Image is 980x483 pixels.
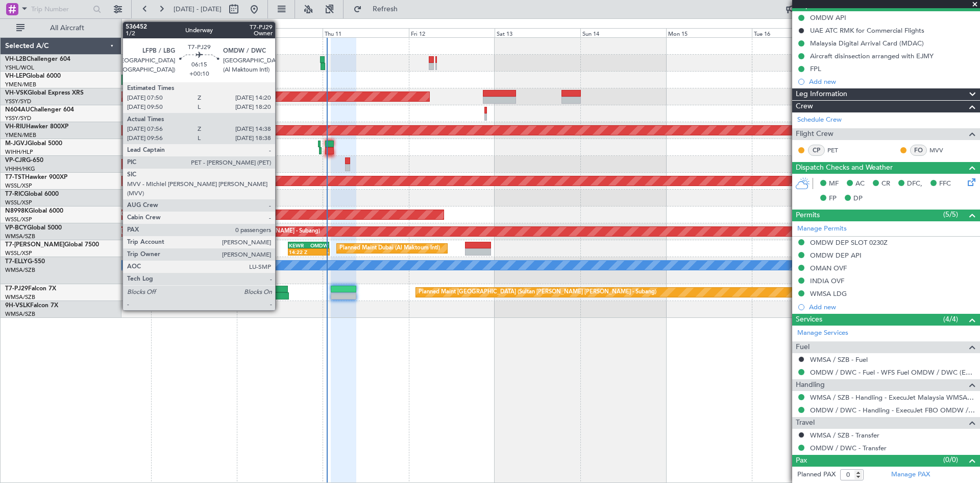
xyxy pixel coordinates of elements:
a: OMDW / DWC - Handling - ExecuJet FBO OMDW / DWC [810,406,975,415]
div: OMAN OVF [810,264,847,272]
a: OMDW / DWC - Fuel - WFS Fuel OMDW / DWC (EJ Asia Only) [810,368,975,377]
span: VP-BCY [5,225,27,231]
a: YMEN/MEB [5,131,36,139]
div: OMDW [309,242,329,248]
a: T7-RICGlobal 6000 [5,191,59,197]
div: Sun 14 [580,28,666,37]
a: YMEN/MEB [5,81,36,88]
button: Refresh [349,1,410,17]
div: 14:22 Z [289,249,309,255]
a: WSSL/XSP [5,182,32,190]
a: M-JGVJGlobal 5000 [5,141,62,147]
a: OMDW / DWC - Transfer [810,444,887,452]
span: Flight Crew [796,128,834,140]
span: MF [829,179,839,189]
div: OMDW API [810,13,846,22]
span: [DATE] - [DATE] [174,5,222,14]
span: Permits [796,210,820,221]
a: WMSA / SZB - Fuel [810,355,868,364]
span: (4/4) [943,314,958,325]
span: 9H-VSLK [5,303,30,309]
a: WSSL/XSP [5,199,32,206]
span: FFC [939,179,951,189]
span: T7-[PERSON_NAME] [5,242,64,248]
button: All Aircraft [11,20,111,36]
span: VH-VSK [5,90,28,96]
div: Planned Maint Dubai (Al Maktoum Intl) [339,241,440,256]
div: Tue 9 [151,28,237,37]
span: AC [855,179,865,189]
a: Schedule Crew [797,115,842,125]
a: Manage PAX [891,470,930,480]
a: N604AUChallenger 604 [5,107,74,113]
a: PET [827,146,850,155]
a: T7-PJ29Falcon 7X [5,286,56,292]
a: WMSA/SZB [5,310,35,318]
span: CR [881,179,890,189]
a: MVV [929,146,952,155]
span: VH-LEP [5,73,26,79]
a: T7-[PERSON_NAME]Global 7500 [5,242,99,248]
span: FP [829,194,837,204]
span: Pax [796,455,807,467]
span: VP-CJR [5,157,26,164]
span: DP [853,194,863,204]
a: VH-L2BChallenger 604 [5,56,70,62]
span: VH-RIU [5,124,26,130]
div: Mon 15 [666,28,752,37]
a: VH-VSKGlobal Express XRS [5,90,84,96]
a: WSSL/XSP [5,249,32,257]
div: CP [808,145,825,156]
div: [DATE] [124,20,141,29]
div: Add new [809,77,975,86]
span: Travel [796,417,815,429]
div: FO [910,145,927,156]
span: Leg Information [796,88,847,100]
span: T7-TST [5,174,25,180]
div: Fri 12 [409,28,495,37]
div: OMDW DEP SLOT 0230Z [810,238,888,247]
a: WMSA/SZB [5,233,35,240]
a: Manage Services [797,328,848,338]
div: UAE ATC RMK for Commercial Flights [810,26,924,35]
div: Malaysia Digital Arrival Card (MDAC) [810,39,924,48]
div: Wed 10 [237,28,323,37]
a: T7-ELLYG-550 [5,259,45,265]
a: VH-RIUHawker 800XP [5,124,68,130]
a: T7-TSTHawker 900XP [5,174,67,180]
div: Planned Maint [GEOGRAPHIC_DATA] (Seletar) [68,207,188,222]
a: YSSY/SYD [5,98,31,105]
span: (0/0) [943,454,958,465]
div: WMSA LDG [810,289,847,298]
span: T7-ELLY [5,259,28,265]
span: N604AU [5,107,30,113]
span: DFC, [907,179,922,189]
a: Manage Permits [797,224,847,234]
a: 9H-VSLKFalcon 7X [5,303,58,309]
div: INDIA OVF [810,277,844,285]
span: All Aircraft [27,25,108,32]
div: Tue 16 [752,28,838,37]
span: N8998K [5,208,29,214]
div: KEWR [289,242,309,248]
div: Aircraft disinsection arranged with EJMY [810,52,934,60]
a: VHHH/HKG [5,165,35,173]
span: VH-L2B [5,56,27,62]
a: YSHL/WOL [5,64,34,72]
a: WIHH/HLP [5,148,33,156]
span: Handling [796,379,825,391]
span: Dispatch Checks and Weather [796,162,893,174]
a: WSSL/XSP [5,216,32,223]
div: Add new [809,303,975,311]
a: VP-CJRG-650 [5,157,43,164]
span: (5/5) [943,209,958,220]
div: Sat 13 [495,28,580,37]
a: VP-BCYGlobal 5000 [5,225,62,231]
div: Unplanned Maint [GEOGRAPHIC_DATA] (Sultan [PERSON_NAME] [PERSON_NAME] - Subang) [75,224,320,239]
span: Services [796,314,822,326]
span: T7-PJ29 [5,286,28,292]
span: Refresh [364,6,407,13]
a: WMSA / SZB - Transfer [810,431,879,440]
a: N8998KGlobal 6000 [5,208,63,214]
div: - [309,249,329,255]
